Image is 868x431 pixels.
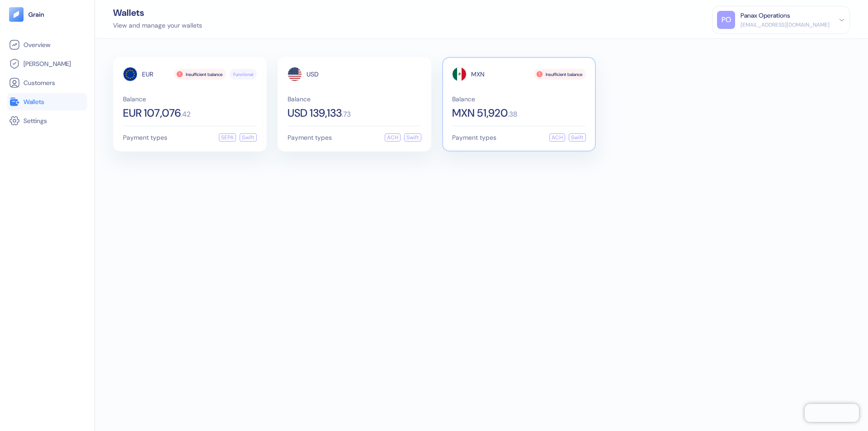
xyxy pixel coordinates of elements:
span: Functional [233,71,253,78]
div: Wallets [113,8,202,17]
div: Swift [240,133,257,142]
span: [PERSON_NAME] [24,59,71,68]
a: Settings [9,115,85,126]
span: Payment types [123,134,167,141]
span: . 42 [181,111,191,118]
div: [EMAIL_ADDRESS][DOMAIN_NAME] [741,21,830,29]
div: View and manage your wallets [113,21,202,30]
span: EUR 107,076 [123,108,181,118]
span: Wallets [24,97,44,106]
img: logo [28,11,45,18]
a: Customers [9,77,85,88]
span: . 38 [508,111,517,118]
span: Balance [452,96,586,102]
span: MXN [471,71,485,77]
span: Payment types [288,134,332,141]
div: Swift [569,133,586,142]
span: Balance [288,96,421,102]
span: EUR [142,71,153,77]
a: Wallets [9,96,85,107]
div: Panax Operations [741,11,790,20]
span: USD 139,133 [288,108,342,118]
span: USD [307,71,319,77]
span: Settings [24,116,47,125]
div: ACH [385,133,401,142]
div: PO [717,11,735,29]
div: ACH [549,133,565,142]
img: logo-tablet-V2.svg [9,7,24,22]
span: Payment types [452,134,496,141]
div: Insufficient balance [174,69,226,80]
div: SEPA [219,133,236,142]
span: MXN 51,920 [452,108,508,118]
a: Overview [9,39,85,50]
span: Customers [24,78,55,87]
span: . 73 [342,111,351,118]
span: Overview [24,40,50,49]
span: Balance [123,96,257,102]
div: Swift [404,133,421,142]
a: [PERSON_NAME] [9,58,85,69]
div: Insufficient balance [534,69,586,80]
iframe: Chatra live chat [805,404,859,422]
